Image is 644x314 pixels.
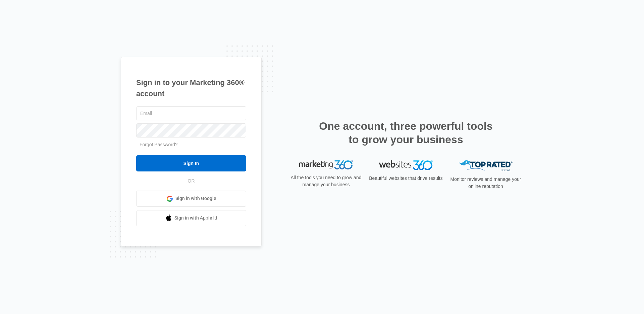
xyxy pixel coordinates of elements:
[175,195,216,202] span: Sign in with Google
[379,160,433,170] img: Websites 360
[140,142,178,147] a: Forgot Password?
[174,214,217,222] span: Sign in with Apple Id
[288,174,364,188] p: All the tools you need to grow and manage your business
[136,77,246,99] h1: Sign in to your Marketing 360® account
[299,160,353,170] img: Marketing 360
[136,155,246,171] input: Sign In
[136,191,246,207] a: Sign in with Google
[448,176,523,190] p: Monitor reviews and manage your online reputation
[317,119,495,146] h2: One account, three powerful tools to grow your business
[136,106,246,120] input: Email
[136,210,246,226] a: Sign in with Apple Id
[459,160,513,171] img: Top Rated Local
[183,178,200,185] span: OR
[368,175,443,182] p: Beautiful websites that drive results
